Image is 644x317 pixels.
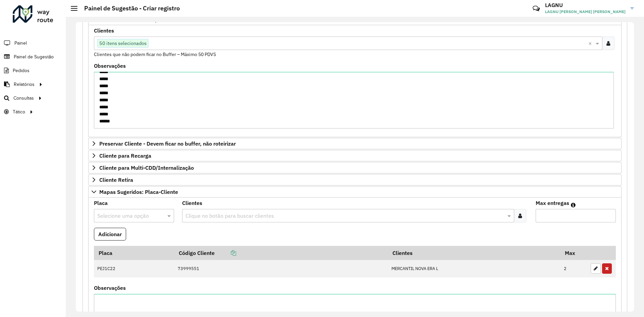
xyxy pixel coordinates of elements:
[99,17,209,22] span: Priorizar Cliente - Não podem ficar no buffer
[14,53,54,60] span: Painel de Sugestão
[13,108,25,115] span: Tático
[588,39,594,47] span: Clear all
[88,138,622,149] a: Preservar Cliente - Devem ficar no buffer, não roteirizar
[94,228,126,241] button: Adicionar
[536,199,569,207] label: Max entregas
[99,189,178,195] span: Mapas Sugeridos: Placa-Cliente
[560,246,587,260] th: Max
[94,284,126,292] label: Observações
[88,174,622,186] a: Cliente Retira
[94,199,108,207] label: Placa
[94,260,174,277] td: PEJ1C22
[94,27,114,35] label: Clientes
[94,51,216,57] small: Clientes que não podem ficar no Buffer – Máximo 50 PDVS
[560,260,587,277] td: 2
[88,25,622,137] div: Priorizar Cliente - Não podem ficar no buffer
[99,165,194,170] span: Cliente para Multi-CDD/Internalização
[529,1,543,16] a: Contato Rápido
[98,39,148,47] span: 50 itens selecionados
[388,246,560,260] th: Clientes
[388,260,560,277] td: MERCANTIL NOVA ERA L
[88,150,622,161] a: Cliente para Recarga
[13,95,34,102] span: Consultas
[94,62,126,70] label: Observações
[571,202,576,208] em: Máximo de clientes que serão colocados na mesma rota com os clientes informados
[545,2,626,8] h3: LAGNU
[77,5,180,12] h2: Painel de Sugestão - Criar registro
[99,177,133,182] span: Cliente Retira
[215,250,236,256] a: Copiar
[88,162,622,173] a: Cliente para Multi-CDD/Internalização
[174,260,388,277] td: 73999551
[94,246,174,260] th: Placa
[13,67,30,74] span: Pedidos
[99,153,151,158] span: Cliente para Recarga
[174,246,388,260] th: Código Cliente
[99,141,236,146] span: Preservar Cliente - Devem ficar no buffer, não roteirizar
[182,199,202,207] label: Clientes
[14,40,27,47] span: Painel
[545,9,626,15] span: LAGNU [PERSON_NAME] [PERSON_NAME]
[88,186,622,198] a: Mapas Sugeridos: Placa-Cliente
[14,81,35,88] span: Relatórios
